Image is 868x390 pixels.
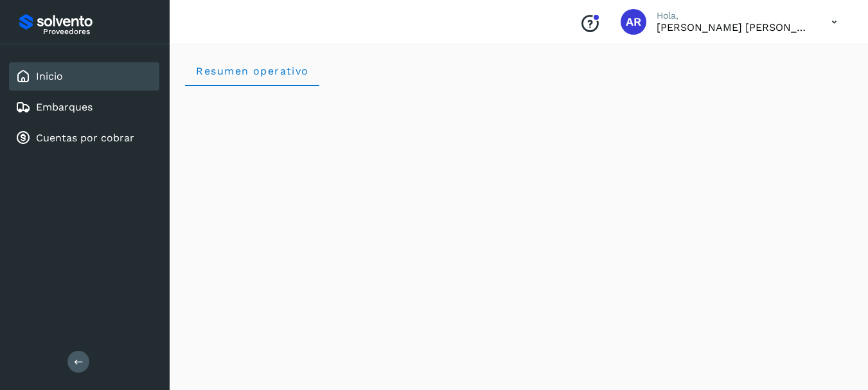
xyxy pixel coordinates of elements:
[9,124,159,152] div: Cuentas por cobrar
[9,93,159,121] div: Embarques
[36,101,93,113] a: Embarques
[9,62,159,91] div: Inicio
[657,21,811,33] p: ARMANDO RAMIREZ VAZQUEZ
[657,10,811,21] p: Hola,
[195,65,309,77] span: Resumen operativo
[36,70,63,82] a: Inicio
[36,132,134,144] a: Cuentas por cobrar
[43,27,154,36] p: Proveedores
